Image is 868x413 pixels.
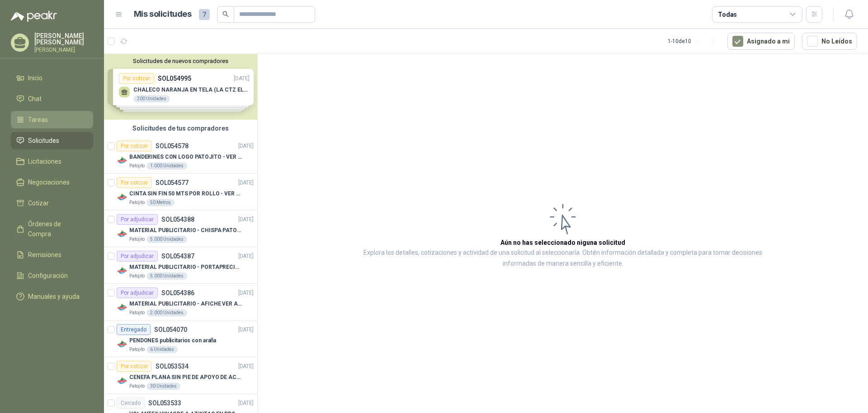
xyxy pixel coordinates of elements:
[129,162,145,170] p: Patojito
[104,120,257,137] div: Solicitudes de tus compradores
[11,132,93,149] a: Solicitudes
[104,357,257,394] a: Por cotizarSOL053534[DATE] Company LogoCENEFA PLANA SIN PIE DE APOYO DE ACUERDO A LA IMAGEN ADJUN...
[117,192,127,203] img: Company Logo
[28,115,48,125] span: Tareas
[11,90,93,107] a: Chat
[28,271,68,281] span: Configuración
[117,265,127,276] img: Company Logo
[718,10,737,19] div: Todas
[129,346,145,353] p: Patojito
[117,339,127,350] img: Company Logo
[11,174,93,191] a: Negociaciones
[129,153,242,161] p: BANDERINES CON LOGO PATOJITO - VER DOC ADJUNTO
[28,250,61,260] span: Remisiones
[117,398,145,408] div: Cerrado
[146,309,187,316] div: 2.000 Unidades
[104,210,257,247] a: Por adjudicarSOL054388[DATE] Company LogoMATERIAL PUBLICITARIO - CHISPA PATOJITO VER ADJUNTOPatoj...
[129,373,242,382] p: CENEFA PLANA SIN PIE DE APOYO DE ACUERDO A LA IMAGEN ADJUNTA
[222,11,229,17] span: search
[34,33,93,45] p: [PERSON_NAME] [PERSON_NAME]
[117,251,158,262] div: Por adjudicar
[11,111,93,128] a: Tareas
[129,383,145,390] p: Patojito
[156,143,189,149] p: SOL054578
[156,180,189,186] p: SOL054577
[238,252,254,261] p: [DATE]
[129,300,242,308] p: MATERIAL PUBLICITARIO - AFICHE VER ADJUNTO
[11,288,93,305] a: Manuales y ayuda
[11,215,93,243] a: Órdenes de Compra
[727,33,795,50] button: Asignado a mi
[161,216,194,223] p: SOL054388
[104,247,257,284] a: Por adjudicarSOL054387[DATE] Company LogoMATERIAL PUBLICITARIO - PORTAPRECIOS VER ADJUNTOPatojito...
[238,399,254,408] p: [DATE]
[129,272,145,280] p: Patojito
[129,189,242,198] p: CINTA SIN FIN 50 MTS POR ROLLO - VER DOC ADJUNTO
[348,248,778,269] p: Explora los detalles, cotizaciones y actividad de una solicitud al seleccionarla. Obtén informaci...
[238,289,254,297] p: [DATE]
[146,383,180,390] div: 30 Unidades
[148,400,181,406] p: SOL053533
[108,58,254,64] button: Solicitudes de nuevos compradores
[117,214,158,225] div: Por adjudicar
[146,236,187,243] div: 5.000 Unidades
[154,326,187,333] p: SOL054070
[134,8,192,21] h1: Mis solicitudes
[238,215,254,224] p: [DATE]
[11,194,93,212] a: Cotizar
[238,142,254,151] p: [DATE]
[117,375,127,386] img: Company Logo
[117,141,152,151] div: Por cotizar
[117,361,152,372] div: Por cotizar
[129,226,242,235] p: MATERIAL PUBLICITARIO - CHISPA PATOJITO VER ADJUNTO
[146,199,175,206] div: 50 Metros
[28,156,61,166] span: Licitaciones
[104,321,257,357] a: EntregadoSOL054070[DATE] Company LogoPENDONES publicitarios con arañaPatojito6 Unidades
[104,284,257,321] a: Por adjudicarSOL054386[DATE] Company LogoMATERIAL PUBLICITARIO - AFICHE VER ADJUNTOPatojito2.000 ...
[28,177,70,187] span: Negociaciones
[238,362,254,371] p: [DATE]
[11,246,93,263] a: Remisiones
[11,11,57,22] img: Logo peakr
[117,287,158,298] div: Por adjudicar
[117,324,151,335] div: Entregado
[129,309,145,316] p: Patojito
[668,34,720,49] div: 1 - 10 de 10
[28,136,59,146] span: Solicitudes
[28,292,80,301] span: Manuales y ayuda
[28,73,42,83] span: Inicio
[161,253,194,259] p: SOL054387
[146,162,187,170] div: 1.000 Unidades
[129,236,145,243] p: Patojito
[146,272,187,280] div: 5.000 Unidades
[199,9,210,20] span: 7
[129,336,216,345] p: PENDONES publicitarios con araña
[802,33,857,50] button: No Leídos
[11,69,93,87] a: Inicio
[11,267,93,284] a: Configuración
[28,198,49,208] span: Cotizar
[129,263,242,272] p: MATERIAL PUBLICITARIO - PORTAPRECIOS VER ADJUNTO
[129,199,145,206] p: Patojito
[146,346,178,353] div: 6 Unidades
[117,302,127,313] img: Company Logo
[104,54,257,120] div: Solicitudes de nuevos compradoresPor cotizarSOL054995[DATE] CHALECO NARANJA EN TELA (LA CTZ ELEGI...
[34,47,93,53] p: [PERSON_NAME]
[104,174,257,210] a: Por cotizarSOL054577[DATE] Company LogoCINTA SIN FIN 50 MTS POR ROLLO - VER DOC ADJUNTOPatojito50...
[500,238,625,248] h3: Aún no has seleccionado niguna solicitud
[117,177,152,188] div: Por cotizar
[238,179,254,187] p: [DATE]
[117,155,127,166] img: Company Logo
[104,137,257,174] a: Por cotizarSOL054578[DATE] Company LogoBANDERINES CON LOGO PATOJITO - VER DOC ADJUNTOPatojito1.00...
[161,290,194,296] p: SOL054386
[238,326,254,334] p: [DATE]
[28,94,42,104] span: Chat
[117,228,127,239] img: Company Logo
[28,219,85,239] span: Órdenes de Compra
[156,363,189,369] p: SOL053534
[11,153,93,170] a: Licitaciones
